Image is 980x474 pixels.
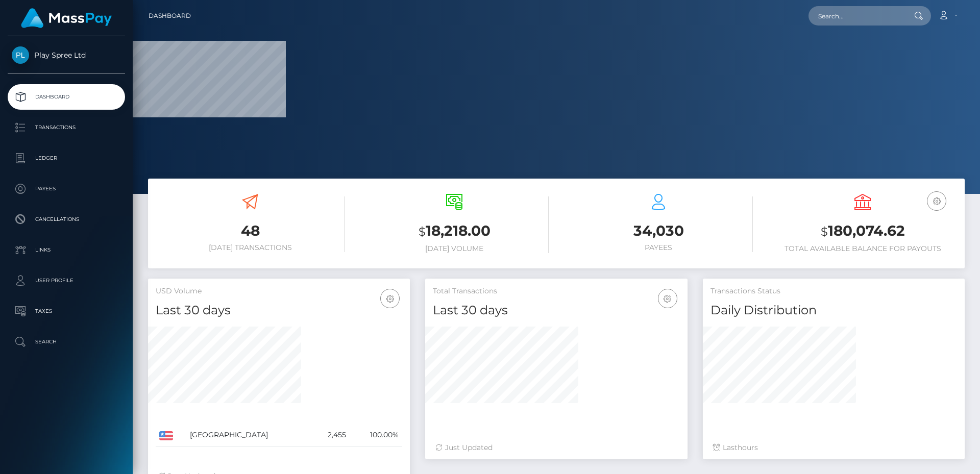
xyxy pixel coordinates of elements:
h5: USD Volume [156,286,402,296]
img: US.png [159,431,173,440]
p: Dashboard [12,89,121,105]
a: Dashboard [149,5,191,27]
a: Ledger [8,145,125,171]
a: Taxes [8,298,125,324]
div: Last hours [713,442,954,453]
a: Cancellations [8,207,125,232]
span: Play Spree Ltd [8,51,125,60]
p: Taxes [12,304,121,319]
a: Transactions [8,115,125,140]
a: Links [8,237,125,263]
h6: Total Available Balance for Payouts [768,244,957,253]
img: Play Spree Ltd [12,46,29,64]
h4: Daily Distribution [710,302,957,319]
p: Ledger [12,151,121,166]
td: [GEOGRAPHIC_DATA] [186,423,312,447]
h3: 180,074.62 [768,221,957,242]
td: 2,455 [312,423,350,447]
h6: Payees [564,243,753,252]
h5: Transactions Status [710,286,957,296]
h3: 48 [156,221,345,241]
p: Cancellations [12,212,121,227]
div: Just Updated [435,442,677,453]
small: $ [821,224,828,239]
h5: Total Transactions [433,286,679,296]
small: $ [419,224,426,239]
input: Search... [808,6,904,26]
h6: [DATE] Transactions [156,243,345,252]
td: 100.00% [350,423,402,447]
h3: 34,030 [564,221,753,241]
h3: 18,218.00 [360,221,549,242]
img: MassPay Logo [21,8,112,28]
p: Links [12,242,121,258]
a: Search [8,329,125,355]
a: Dashboard [8,84,125,110]
p: Payees [12,181,121,196]
h4: Last 30 days [433,302,679,319]
h4: Last 30 days [156,302,402,319]
p: Search [12,334,121,350]
p: Transactions [12,120,121,135]
a: Payees [8,176,125,202]
p: User Profile [12,273,121,288]
a: User Profile [8,268,125,293]
h6: [DATE] Volume [360,244,549,253]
